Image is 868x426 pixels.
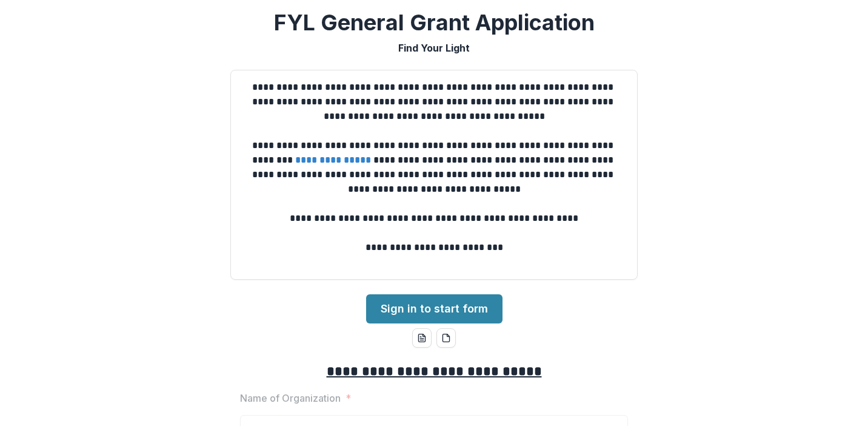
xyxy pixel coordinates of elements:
p: Find Your Light [398,41,470,55]
p: Name of Organization [240,391,341,405]
button: pdf-download [436,328,456,348]
button: word-download [412,328,432,348]
a: Sign in to start form [366,294,502,323]
h2: FYL General Grant Application [274,10,595,36]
